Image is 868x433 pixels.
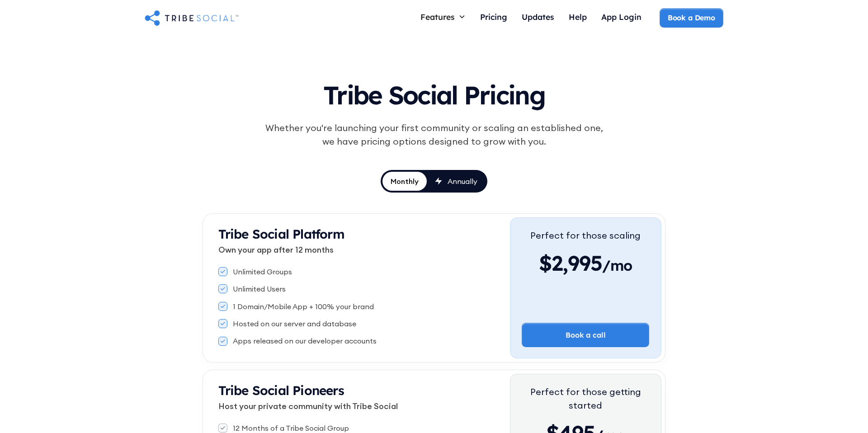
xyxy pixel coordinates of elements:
[224,72,644,114] h1: Tribe Social Pricing
[233,319,356,329] div: Hosted on our server and database
[569,12,587,22] div: Help
[660,8,723,27] a: Book a Demo
[601,12,642,22] div: App Login
[522,12,554,22] div: Updates
[233,284,286,294] div: Unlimited Users
[514,8,561,28] a: Updates
[473,8,514,28] a: Pricing
[391,176,419,186] div: Monthly
[420,12,455,22] div: Features
[218,244,510,256] p: Own your app after 12 months
[480,12,507,22] div: Pricing
[218,382,344,398] strong: Tribe Social Pioneers
[233,423,349,433] div: 12 Months of a Tribe Social Group
[145,9,239,27] a: home
[594,8,649,28] a: App Login
[233,301,374,311] div: 1 Domain/Mobile App + 100% your brand
[530,249,641,277] div: $2,995
[561,8,594,28] a: Help
[233,267,292,277] div: Unlimited Groups
[522,323,649,347] a: Book a call
[218,226,344,242] strong: Tribe Social Platform
[522,385,649,412] div: Perfect for those getting started
[530,229,641,242] div: Perfect for those scaling
[602,256,632,279] span: /mo
[218,400,510,412] p: Host your private community with Tribe Social
[413,8,473,25] div: Features
[448,176,477,186] div: Annually
[233,336,377,346] div: Apps released on our developer accounts
[260,121,608,148] div: Whether you're launching your first community or scaling an established one, we have pricing opti...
